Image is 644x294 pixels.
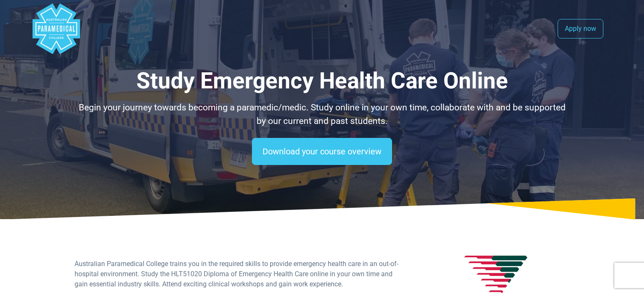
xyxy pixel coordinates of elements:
a: Apply now [558,19,603,38]
h1: Study Emergency Health Care Online [75,68,570,94]
p: Begin your journey towards becoming a paramedic/medic. Study online in your own time, collaborate... [75,101,570,128]
a: Download your course overview [252,138,392,165]
p: Australian Paramedical College trains you in the required skills to provide emergency health care... [75,259,401,289]
div: Australian Paramedical College [31,3,82,54]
